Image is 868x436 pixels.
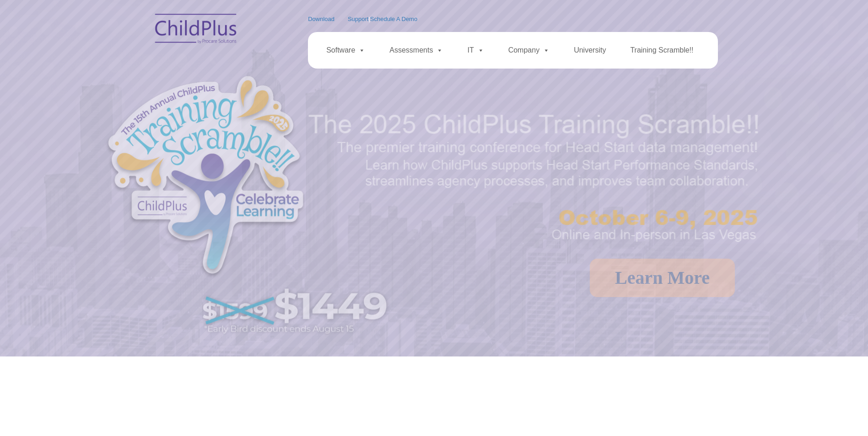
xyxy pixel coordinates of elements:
a: Learn More [590,259,735,297]
font: | [308,16,417,22]
a: University [565,41,615,59]
a: Company [499,41,559,59]
a: IT [458,41,493,59]
a: Software [317,41,374,59]
img: ChildPlus by Procare Solutions [151,7,242,53]
a: Training Scramble!! [621,41,702,59]
a: Schedule A Demo [370,16,417,22]
a: Support [348,16,369,22]
a: Download [308,16,334,22]
a: Assessments [380,41,452,59]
